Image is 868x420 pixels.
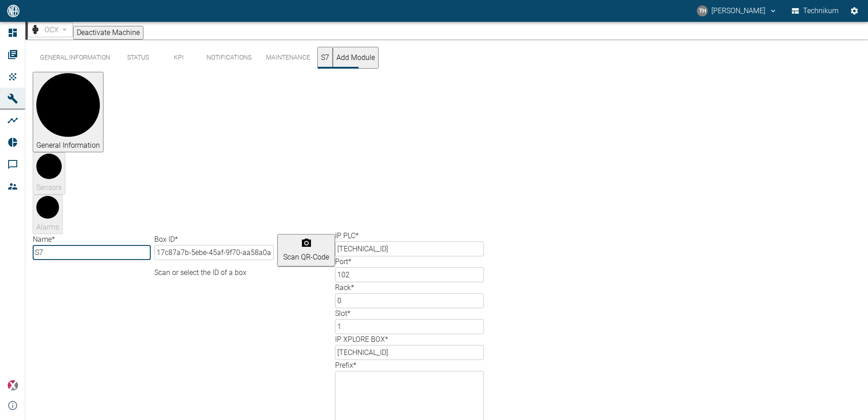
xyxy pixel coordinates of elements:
[30,24,59,35] a: OCX
[44,199,52,216] text: 3
[44,25,59,35] span: OCX
[56,80,80,130] text: 1
[154,235,178,244] label: Box ID *
[6,5,20,17] img: logo
[335,319,484,334] input: Slot
[697,5,708,16] div: TH
[33,152,65,195] button: Sensors
[154,267,274,278] p: Scan or select the ID of a box
[283,253,329,261] span: Scan QR-Code
[199,47,259,69] button: Notifications
[158,47,199,69] button: KPI
[695,3,779,19] button: thomas.hosten@neuman-esser.de
[36,223,59,231] span: Alarms
[259,47,317,69] button: Maintenance
[33,235,55,244] label: Name *
[333,47,379,69] button: Add Module
[36,141,100,150] span: General Information
[33,72,104,152] button: General Information
[335,283,354,292] label: Rack *
[33,195,63,234] button: Alarms
[335,309,350,318] label: Slot *
[33,245,151,260] input: Name
[44,156,54,176] text: 2
[36,183,62,192] span: Sensors
[277,234,335,266] button: Scan QR-Code
[7,380,18,391] img: Xplore Logo
[790,3,841,19] button: Technikum
[335,293,484,308] input: Rack
[33,47,118,69] button: General Information
[335,361,356,370] label: Prefix *
[335,257,351,266] label: Port *
[335,231,359,240] label: IP PLC *
[73,26,143,40] button: Deactivate Machine
[335,335,388,344] label: IP XPLORE BOX *
[335,267,484,282] input: Port
[118,47,158,69] button: Status
[317,47,333,69] button: S7
[846,3,863,19] button: Settings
